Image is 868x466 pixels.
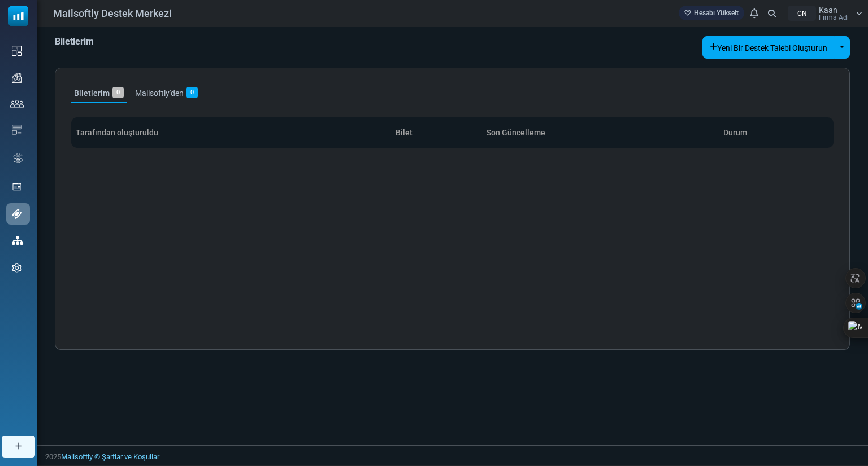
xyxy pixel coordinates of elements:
img: mailsoftly_icon_blue_white.svg [8,6,28,26]
font: Bilet [396,128,413,137]
button: Yeni Bir Destek Talebi Oluşturun [702,36,835,59]
a: Hesabı Yükselt [679,6,744,20]
img: settings-icon.svg [12,263,22,273]
img: campaigns-icon.png [12,73,22,83]
font: Son Güncelleme [487,128,545,137]
font: 0 [116,89,120,96]
img: landing_pages.svg [12,182,22,192]
img: contacts-icon.svg [10,100,24,108]
a: CN Kaan Firma Adı [788,6,862,21]
span: çeviri eksik: en.layouts.footer.terms_and_conditions [102,452,159,461]
font: Yeni Bir Destek Talebi Oluşturun [717,43,827,52]
font: Mailsoftly Destek Merkezi [53,7,172,19]
img: workflow.svg [12,152,24,165]
img: email-templates-icon.svg [12,125,22,135]
a: Biletlerim0 [71,84,127,103]
font: Durum [723,128,747,137]
img: dashboard-icon.svg [12,46,22,56]
font: Tarafından oluşturuldu [76,128,158,137]
font: 0 [190,89,194,96]
img: support-icon-active.svg [12,209,22,219]
font: CN [797,10,807,17]
a: Mailsoftly'den0 [132,84,201,103]
font: Kaan [819,6,837,15]
a: Şartlar ve Koşullar [102,452,159,461]
font: Firma Adı [819,14,849,21]
font: Biletlerim [74,89,110,98]
a: Mailsoftly © [61,452,100,461]
font: 2025 [45,452,61,461]
font: Mailsoftly'den [135,89,184,98]
font: Biletlerim [55,36,94,47]
font: Hesabı Yükselt [694,9,739,17]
